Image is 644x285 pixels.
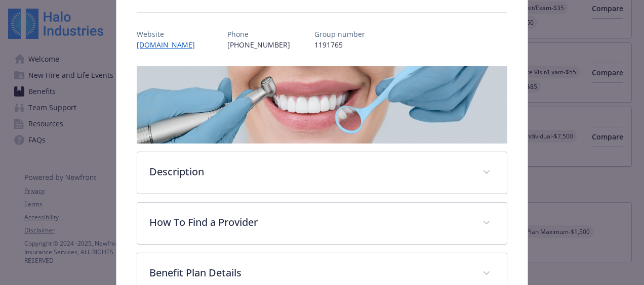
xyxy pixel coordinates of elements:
p: Group number [314,29,365,39]
div: Description [137,152,507,194]
img: banner [137,66,507,144]
p: Description [149,164,470,179]
p: Website [137,29,203,39]
p: How To Find a Provider [149,215,470,230]
p: [PHONE_NUMBER] [227,39,290,50]
p: Benefit Plan Details [149,265,470,280]
p: Phone [227,29,290,39]
p: 1191765 [314,39,365,50]
a: [DOMAIN_NAME] [137,40,203,50]
div: How To Find a Provider [137,203,507,244]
